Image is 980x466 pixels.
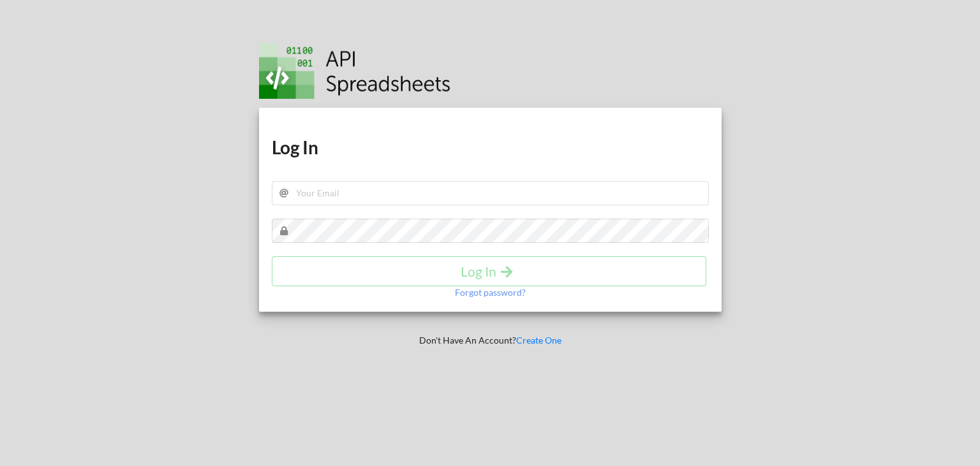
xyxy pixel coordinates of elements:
h1: Log In [272,136,709,159]
p: Forgot password? [455,286,526,299]
p: Don't Have An Account? [250,334,731,347]
input: Your Email [272,181,709,205]
a: Create One [516,335,561,346]
img: Logo.png [259,43,450,99]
